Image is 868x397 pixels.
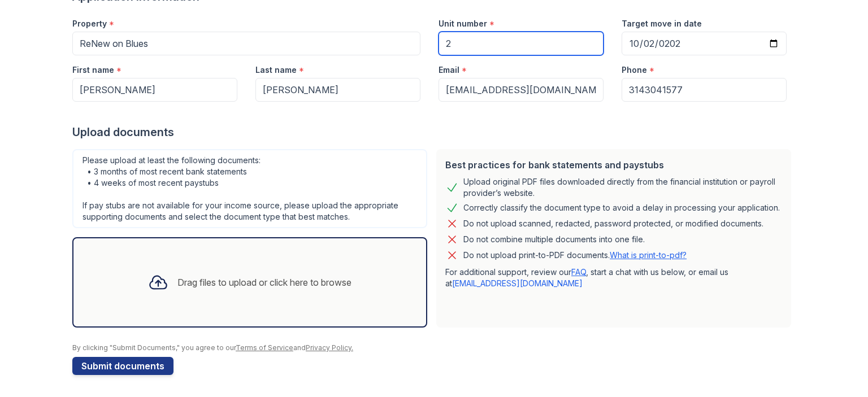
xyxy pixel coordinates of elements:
[72,18,107,29] label: Property
[72,149,427,228] div: Please upload at least the following documents: • 3 months of most recent bank statements • 4 wee...
[463,201,780,215] div: Correctly classify the document type to avoid a delay in processing your application.
[439,64,459,76] label: Email
[571,267,586,277] a: FAQ
[306,343,353,352] a: Privacy Policy.
[177,276,351,289] div: Drag files to upload or click here to browse
[452,278,583,288] a: [EMAIL_ADDRESS][DOMAIN_NAME]
[72,343,796,352] div: By clicking "Submit Documents," you agree to our and
[622,64,647,76] label: Phone
[72,357,173,375] button: Submit documents
[610,250,687,260] a: What is print-to-pdf?
[445,267,782,289] p: For additional support, review our , start a chat with us below, or email us at
[463,233,645,246] div: Do not combine multiple documents into one file.
[236,343,293,352] a: Terms of Service
[72,64,114,76] label: First name
[439,18,487,29] label: Unit number
[255,64,297,76] label: Last name
[463,250,687,261] p: Do not upload print-to-PDF documents.
[622,18,702,29] label: Target move in date
[445,158,782,172] div: Best practices for bank statements and paystubs
[463,217,763,230] div: Do not upload scanned, redacted, password protected, or modified documents.
[72,124,796,140] div: Upload documents
[463,176,782,199] div: Upload original PDF files downloaded directly from the financial institution or payroll provider’...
